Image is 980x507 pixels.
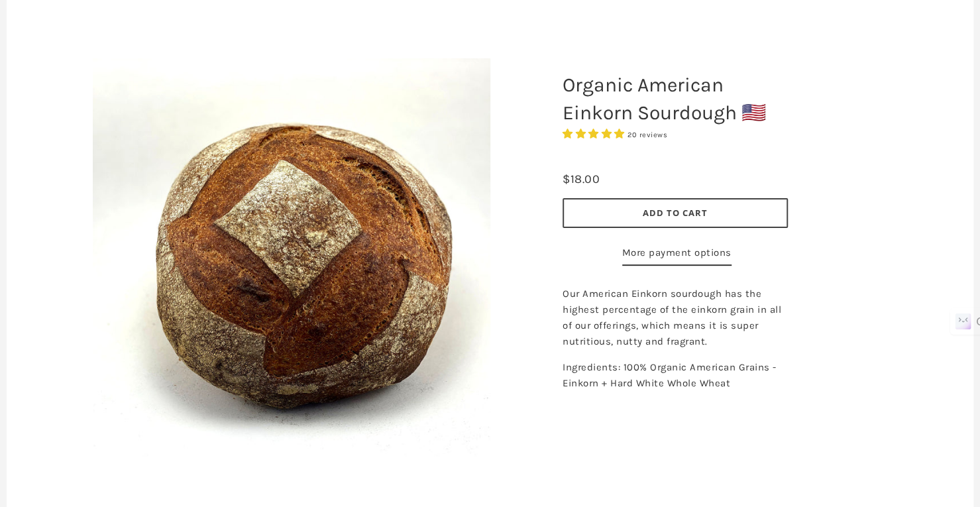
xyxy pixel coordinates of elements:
[93,58,490,456] img: Organic American Einkorn Sourdough 🇺🇸
[73,58,510,456] a: Organic American Einkorn Sourdough 🇺🇸
[643,207,708,219] span: Add to Cart
[563,128,627,140] span: 4.95 stars
[563,361,777,389] span: Ingredients: 100% Organic American Grains - Einkorn + Hard White Whole Wheat
[553,64,798,133] h1: Organic American Einkorn Sourdough 🇺🇸
[622,245,732,266] a: More payment options
[563,198,788,228] button: Add to Cart
[563,288,781,347] span: Our American Einkorn sourdough has the highest percentage of the einkorn grain in all of our offe...
[627,131,667,139] span: 20 reviews
[563,170,600,189] div: $18.00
